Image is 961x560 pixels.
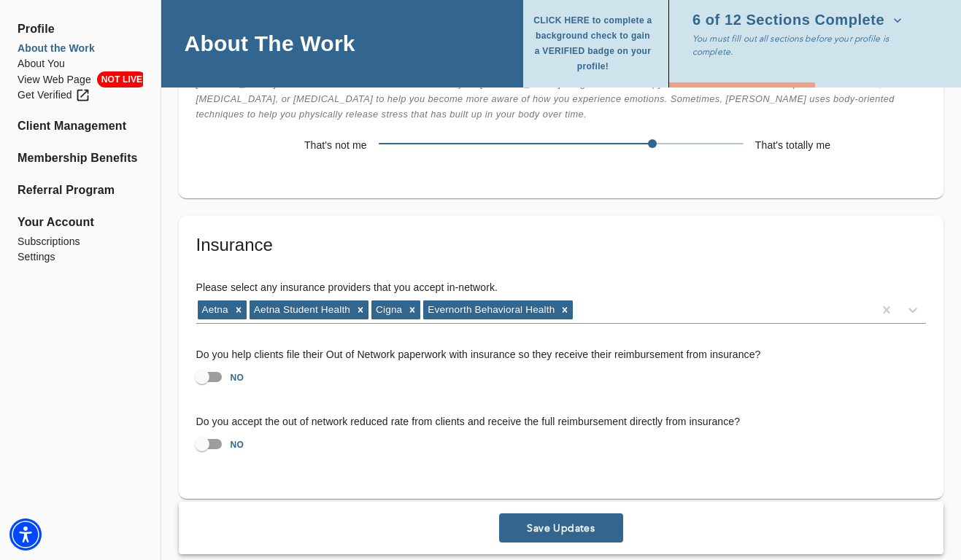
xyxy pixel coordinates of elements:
[9,518,42,551] div: Accessibility Menu
[18,214,143,231] span: Your Account
[196,233,926,257] h5: Insurance
[18,20,143,38] span: Profile
[196,138,367,154] h6: That's not me
[692,9,908,32] button: 6 of 12 Sections Complete
[198,300,231,319] div: Aetna
[755,138,926,154] h6: That's totally me
[196,347,926,363] h6: Do you help clients file their Out of Network paperwork with insurance so they receive their reim...
[18,117,143,135] a: Client Management
[231,373,244,383] strong: NO
[196,78,895,120] span: [PERSON_NAME] is creative and intuitive in the room with you. [PERSON_NAME] integrates talk thera...
[196,280,926,296] h6: Please select any insurance providers that you accept in-network.
[505,521,617,535] span: Save Updates
[18,87,90,103] div: Get Verified
[18,41,143,56] a: About the Work
[18,56,143,71] a: About You
[371,300,404,319] div: Cigna
[196,414,926,430] h6: Do you accept the out of network reduced rate from clients and receive the full reimbursement dir...
[18,182,143,199] a: Referral Program
[185,30,355,57] h4: About The Work
[231,440,244,450] strong: NO
[250,300,352,319] div: Aetna Student Health
[18,149,143,167] a: Membership Benefits
[532,13,654,74] span: CLICK HERE to complete a background check to gain a VERIFIED badge on your profile!
[18,87,143,103] a: Get Verified
[97,71,147,87] span: NOT LIVE
[18,249,143,265] a: Settings
[692,13,902,28] span: 6 of 12 Sections Complete
[423,300,557,319] div: Evernorth Behavioral Health
[532,9,660,79] button: CLICK HERE to complete a background check to gain a VERIFIED badge on your profile!
[18,71,143,87] li: View Web Page
[692,32,920,58] p: You must fill out all sections before your profile is complete.
[18,234,143,249] a: Subscriptions
[18,71,143,87] a: View Web PageNOT LIVE
[499,513,623,542] button: Save Updates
